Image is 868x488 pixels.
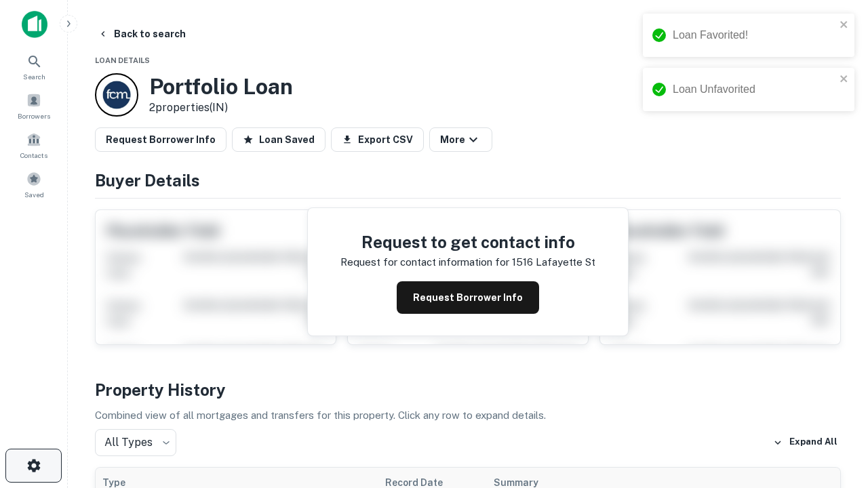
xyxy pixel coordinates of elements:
div: Loan Unfavorited [673,81,835,98]
h4: Buyer Details [95,168,841,192]
span: Saved [24,189,44,200]
button: close [840,19,849,32]
button: Loan Saved [232,127,325,152]
p: Request for contact information for [340,254,509,270]
p: 2 properties (IN) [149,100,293,116]
p: 1516 lafayette st [512,254,595,270]
a: Borrowers [4,87,64,124]
span: Search [23,71,45,82]
h3: Portfolio Loan [149,74,293,100]
a: Search [4,48,64,85]
span: Borrowers [18,110,50,121]
button: Request Borrower Info [397,281,539,314]
p: Combined view of all mortgages and transfers for this property. Click any row to expand details. [95,407,841,424]
h4: Request to get contact info [340,230,595,254]
button: Back to search [92,22,191,46]
span: Loan Details [95,56,150,64]
a: Contacts [4,127,64,163]
div: All Types [95,429,176,456]
button: More [429,127,492,152]
button: Request Borrower Info [95,127,226,152]
a: Saved [4,166,64,203]
button: close [840,73,849,86]
h4: Property History [95,378,841,402]
span: Contacts [20,150,47,161]
button: Expand All [770,432,841,453]
img: capitalize-icon.png [22,11,47,38]
iframe: Chat Widget [800,336,868,401]
button: Export CSV [331,127,424,152]
div: Loan Favorited! [673,27,835,43]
